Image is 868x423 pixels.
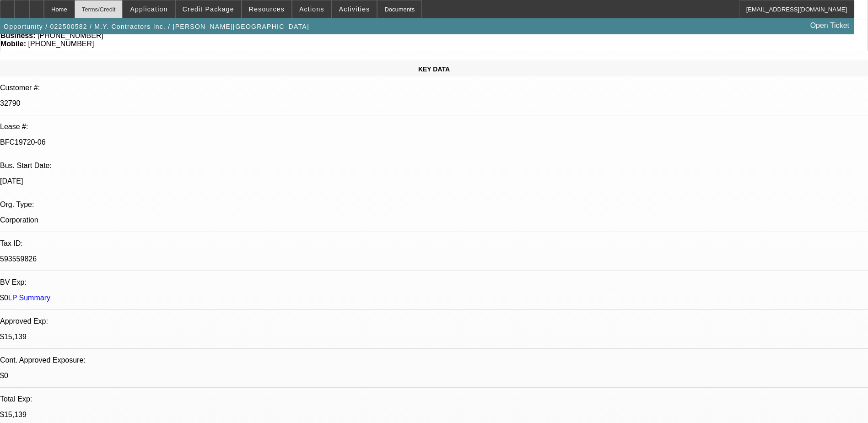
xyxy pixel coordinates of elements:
[332,0,377,18] button: Activities
[292,0,331,18] button: Actions
[123,0,174,18] button: Application
[183,5,234,13] span: Credit Package
[8,294,50,302] a: LP Summary
[249,5,285,13] span: Resources
[339,5,370,13] span: Activities
[418,65,450,73] span: KEY DATA
[176,0,241,18] button: Credit Package
[130,5,167,13] span: Application
[28,40,94,48] span: [PHONE_NUMBER]
[4,23,309,30] span: Opportunity / 022500582 / M.Y. Contractors Inc. / [PERSON_NAME][GEOGRAPHIC_DATA]
[0,40,26,48] strong: Mobile:
[299,5,324,13] span: Actions
[807,18,853,33] a: Open Ticket
[242,0,291,18] button: Resources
